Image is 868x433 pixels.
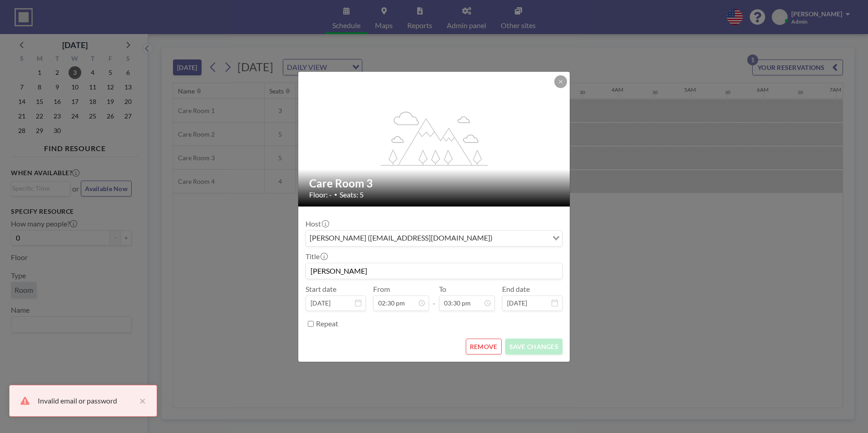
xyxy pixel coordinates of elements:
[306,231,562,246] div: Search for option
[316,319,338,328] label: Repeat
[505,339,562,354] button: SAVE CHANGES
[439,285,446,294] label: To
[306,263,562,279] input: (No title)
[308,232,494,244] span: [PERSON_NAME] ([EMAIL_ADDRESS][DOMAIN_NAME])
[495,232,547,244] input: Search for option
[306,285,336,294] label: Start date
[309,177,560,190] h2: Care Room 3
[373,285,390,294] label: From
[466,339,502,354] button: REMOVE
[135,395,146,406] button: close
[38,395,135,406] div: Invalid email or password
[381,111,488,165] g: flex-grow: 1.2;
[340,190,364,199] span: Seats: 5
[306,252,327,261] label: Title
[502,285,530,294] label: End date
[433,288,435,308] span: -
[334,191,337,198] span: •
[309,190,332,199] span: Floor: -
[306,219,328,228] label: Host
